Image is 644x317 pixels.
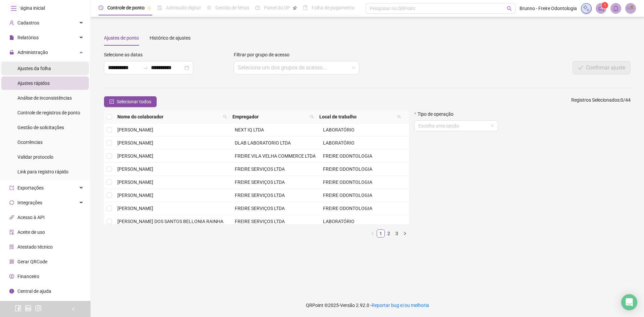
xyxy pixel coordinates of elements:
[303,5,308,10] span: book
[9,289,14,294] span: info-circle
[17,35,39,40] span: Relatórios
[104,96,157,107] button: Selecionar todos
[117,206,153,211] span: [PERSON_NAME]
[235,153,316,159] span: FREIRE VILA VELHA COMMERCE LTDA
[396,112,402,122] span: search
[310,115,314,119] span: search
[323,153,372,159] span: FREIRE ODONTOLOGIA
[17,95,72,101] span: Análise de inconsistências
[25,305,32,312] span: linkedin
[309,112,315,122] span: search
[613,5,619,11] span: bell
[340,303,355,308] span: Versão
[117,153,153,159] span: [PERSON_NAME]
[107,5,145,10] span: Controle de ponto
[17,274,39,279] span: Financeiro
[312,5,355,10] span: Folha de pagamento
[117,193,153,198] span: [PERSON_NAME]
[17,200,42,205] span: Integrações
[166,5,201,10] span: Admissão digital
[9,274,14,279] span: dollar
[109,99,114,104] span: check-square
[393,230,400,237] a: 3
[143,65,148,70] span: to
[377,229,385,237] li: 1
[397,115,401,119] span: search
[323,166,372,172] span: FREIRE ODONTOLOGIA
[323,179,372,185] span: FREIRE ODONTOLOGIA
[255,5,260,10] span: dashboard
[385,230,392,237] a: 2
[215,5,249,10] span: Gestão de férias
[621,294,637,310] div: Open Intercom Messenger
[17,66,51,71] span: Ajustes da folha
[17,50,48,55] span: Administração
[626,3,636,13] img: 21297
[385,229,393,237] li: 2
[372,303,429,308] span: Reportar bug e/ou melhoria
[293,6,297,10] span: pushpin
[369,229,377,237] li: Página anterior
[17,288,51,294] span: Central de ajuda
[9,20,14,25] span: user-add
[598,5,604,11] span: notification
[17,229,45,235] span: Aceite de uso
[71,307,76,311] span: left
[117,127,153,133] span: [PERSON_NAME]
[117,98,151,105] span: Selecionar todos
[235,127,264,133] span: NEXT IQ LTDA
[17,20,39,25] span: Cadastros
[117,219,223,224] span: [PERSON_NAME] DOS SANTOS BELLONIA RAINHA
[235,219,285,224] span: FREIRE SERVIÇOS LTDA
[17,140,43,145] span: Ocorrências
[235,179,285,185] span: FREIRE SERVIÇOS LTDA
[573,61,631,74] button: Confirmar ajuste
[393,229,401,237] li: 3
[414,110,458,118] label: Tipo de operação
[377,230,384,237] a: 1
[223,115,227,119] span: search
[117,113,220,120] span: Nome do colaborador
[207,5,211,10] span: sun
[583,5,590,12] img: sparkle-icon.fc2bf0ac1784a2077858766a79e2daf3.svg
[11,5,17,11] span: menu
[264,5,290,10] span: Painel do DP
[222,112,228,122] span: search
[17,169,68,174] span: Link para registro rápido
[403,231,407,235] span: right
[117,179,153,185] span: [PERSON_NAME]
[17,81,50,86] span: Ajustes rápidos
[104,51,147,58] label: Selecione as datas
[17,110,80,115] span: Controle de registros de ponto
[604,3,606,8] span: 1
[520,5,577,12] span: Brunno - Freire Odontologia
[147,6,151,10] span: pushpin
[601,2,608,9] sup: 1
[91,294,644,317] footer: QRPoint © 2025 - 2.92.0 -
[235,140,291,146] span: DLAB LABORATORIO LTDA
[323,193,372,198] span: FREIRE ODONTOLOGIA
[9,35,14,40] span: file
[571,96,631,107] span: : 0 / 44
[323,219,355,224] span: LABORATÓRIO
[104,34,139,42] div: Ajustes de ponto
[9,245,14,249] span: solution
[323,206,372,211] span: FREIRE ODONTOLOGIA
[117,166,153,172] span: [PERSON_NAME]
[9,200,14,205] span: sync
[235,166,285,172] span: FREIRE SERVIÇOS LTDA
[17,125,64,130] span: Gestão de solicitações
[9,230,14,234] span: audit
[234,51,294,58] label: Filtrar por grupo de acesso
[401,229,409,237] li: Próxima página
[9,259,14,264] span: qrcode
[507,6,512,11] span: search
[17,185,44,191] span: Exportações
[323,140,355,146] span: LABORATÓRIO
[369,229,377,237] button: left
[35,305,42,312] span: instagram
[235,193,285,198] span: FREIRE SERVIÇOS LTDA
[17,259,47,264] span: Gerar QRCode
[99,5,103,10] span: clock-circle
[371,231,375,235] span: left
